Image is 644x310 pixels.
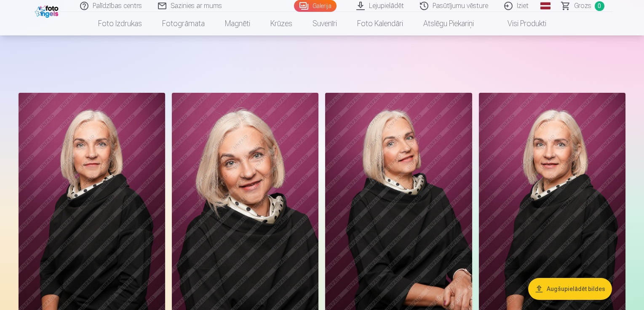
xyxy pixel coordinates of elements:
a: Fotogrāmata [152,12,215,35]
a: Visi produkti [484,12,556,35]
a: Foto kalendāri [347,12,413,35]
img: /fa1 [35,3,61,18]
a: Magnēti [215,12,260,35]
span: 0 [595,1,604,11]
button: Augšupielādēt bildes [528,278,612,300]
span: Grozs [574,1,591,11]
a: Krūzes [260,12,302,35]
a: Suvenīri [302,12,347,35]
a: Foto izdrukas [88,12,152,35]
a: Atslēgu piekariņi [413,12,484,35]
